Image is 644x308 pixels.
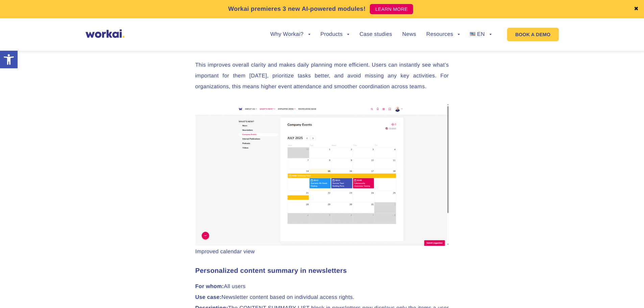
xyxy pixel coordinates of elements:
[195,248,449,255] figcaption: Improved calendar view
[195,60,449,92] p: This improves overall clarity and makes daily planning more efficient. Users can instantly see wh...
[370,4,413,14] a: LEARN MORE
[195,284,224,289] strong: For whom:
[426,32,460,37] a: Resources
[359,32,392,37] a: Case studies
[3,250,186,305] iframe: Popup CTA
[470,32,492,37] a: EN
[270,32,310,37] a: Why Workai?
[477,31,485,37] span: EN
[402,32,416,37] a: News
[195,267,347,275] strong: Personalized content summary in newsletters
[195,294,222,300] strong: Use case:
[320,32,350,37] a: Products
[228,4,366,14] p: Workai premieres 3 new AI-powered modules!
[634,6,639,12] a: ✖
[507,28,558,41] a: BOOK A DEMO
